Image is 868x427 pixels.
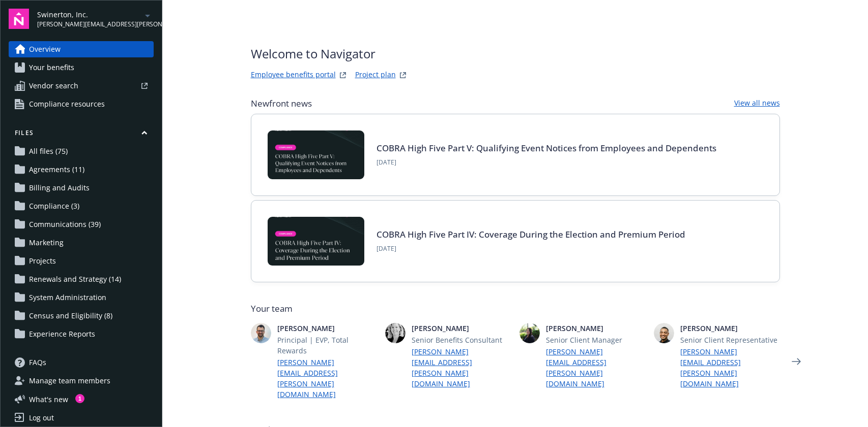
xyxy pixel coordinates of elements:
a: FAQs [9,354,154,371]
img: photo [251,323,271,343]
a: Marketing [9,235,154,251]
span: Swinerton, Inc. [37,9,141,20]
span: Compliance (3) [29,198,79,214]
a: Next [788,353,804,370]
a: Census and Eligibility (8) [9,308,154,324]
span: Your benefits [29,59,74,76]
img: photo [519,323,540,343]
span: System Administration [29,289,106,306]
span: Communications (39) [29,216,101,233]
a: Renewals and Strategy (14) [9,271,154,287]
span: [DATE] [377,158,716,167]
div: 1 [75,394,84,403]
span: Manage team members [29,373,110,389]
span: Vendor search [29,78,78,94]
button: Files [9,128,154,141]
a: projectPlanWebsite [397,69,409,81]
a: [PERSON_NAME][EMAIL_ADDRESS][PERSON_NAME][DOMAIN_NAME] [680,346,780,389]
span: Billing and Audits [29,180,90,196]
span: Newfront news [251,97,312,110]
span: Principal | EVP, Total Rewards [277,335,377,356]
a: Project plan [355,69,396,81]
span: Projects [29,253,56,269]
a: Compliance (3) [9,198,154,214]
span: [DATE] [377,244,685,253]
button: What's new1 [9,394,84,405]
a: Compliance resources [9,96,154,112]
a: [PERSON_NAME][EMAIL_ADDRESS][PERSON_NAME][DOMAIN_NAME] [277,357,377,400]
span: What ' s new [29,394,68,405]
a: striveWebsite [337,69,349,81]
span: Renewals and Strategy (14) [29,271,121,287]
a: [PERSON_NAME][EMAIL_ADDRESS][PERSON_NAME][DOMAIN_NAME] [546,346,646,389]
span: Agreements (11) [29,161,84,178]
img: photo [385,323,406,343]
span: [PERSON_NAME] [277,323,377,334]
a: COBRA High Five Part IV: Coverage During the Election and Premium Period [377,228,685,240]
a: View all news [734,97,780,110]
span: Experience Reports [29,326,95,342]
a: arrowDropDown [141,9,154,21]
a: Experience Reports [9,326,154,342]
a: Vendor search [9,78,154,94]
span: Overview [29,41,61,57]
span: Senior Client Manager [546,335,646,345]
a: Communications (39) [9,216,154,233]
a: Employee benefits portal [251,69,336,81]
a: Overview [9,41,154,57]
span: [PERSON_NAME] [680,323,780,334]
span: FAQs [29,354,46,371]
a: Agreements (11) [9,161,154,178]
span: Census and Eligibility (8) [29,308,112,324]
span: [PERSON_NAME][EMAIL_ADDRESS][PERSON_NAME][DOMAIN_NAME] [37,20,141,29]
a: Projects [9,253,154,269]
a: System Administration [9,289,154,306]
span: Marketing [29,235,64,251]
a: All files (75) [9,143,154,159]
a: Manage team members [9,373,154,389]
a: [PERSON_NAME][EMAIL_ADDRESS][PERSON_NAME][DOMAIN_NAME] [412,346,511,389]
span: Welcome to Navigator [251,45,409,63]
button: Swinerton, Inc.[PERSON_NAME][EMAIL_ADDRESS][PERSON_NAME][DOMAIN_NAME]arrowDropDown [37,9,154,29]
img: BLOG-Card Image - Compliance - COBRA High Five Pt 5 - 09-11-25.jpg [268,130,364,179]
a: COBRA High Five Part V: Qualifying Event Notices from Employees and Dependents [377,142,716,154]
a: Your benefits [9,59,154,76]
img: BLOG-Card Image - Compliance - COBRA High Five Pt 4 - 09-04-25.jpg [268,217,364,266]
span: Compliance resources [29,96,105,112]
a: Billing and Audits [9,180,154,196]
span: Senior Benefits Consultant [412,335,511,345]
div: Log out [29,410,54,426]
span: [PERSON_NAME] [412,323,511,334]
span: [PERSON_NAME] [546,323,646,334]
img: navigator-logo.svg [9,9,29,29]
span: All files (75) [29,143,68,159]
img: photo [654,323,674,343]
span: Your team [251,303,780,315]
span: Senior Client Representative [680,335,780,345]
